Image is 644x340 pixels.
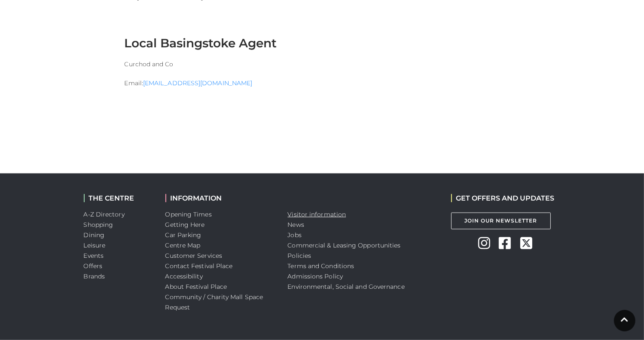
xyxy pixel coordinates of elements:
[288,252,311,260] a: Policies
[165,231,201,239] a: Car Parking
[288,241,401,249] a: Commercial & Leasing Opportunities
[165,293,263,311] a: Community / Charity Mall Space Request
[165,283,227,291] a: About Festival Place
[84,210,125,218] a: A-Z Directory
[288,221,304,229] a: News
[288,272,343,280] a: Admissions Policy
[165,221,205,229] a: Getting Here
[288,283,405,291] a: Environmental, Social and Governance
[125,78,520,88] p: Email:
[84,252,104,260] a: Events
[451,194,555,202] h2: GET OFFERS AND UPDATES
[84,194,153,202] h2: THE CENTRE
[165,210,212,218] a: Opening Times
[143,79,252,87] a: [EMAIL_ADDRESS][DOMAIN_NAME]
[125,21,520,50] h3: Local Basingstoke Agent
[125,59,520,69] p: Curchod and Co
[84,221,113,229] a: Shopping
[84,231,105,239] a: Dining
[84,262,103,270] a: Offers
[165,262,233,270] a: Contact Festival Place
[451,213,551,229] a: Join Our Newsletter
[84,272,105,280] a: Brands
[165,241,201,249] a: Centre Map
[288,231,302,239] a: Jobs
[288,262,354,270] a: Terms and Conditions
[165,252,223,260] a: Customer Services
[288,210,346,218] a: Visitor information
[84,241,106,249] a: Leisure
[165,194,275,202] h2: INFORMATION
[165,272,203,280] a: Accessibility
